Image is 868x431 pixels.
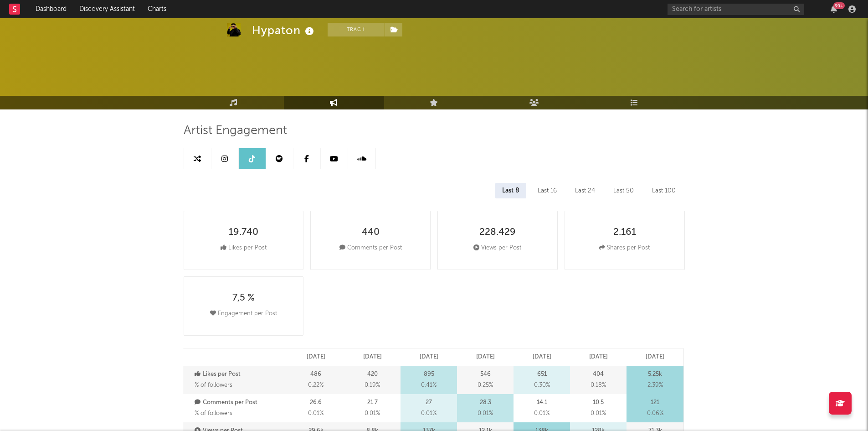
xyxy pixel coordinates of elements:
p: [DATE] [476,352,495,363]
span: 0.01 % [308,408,324,419]
span: 0.25 % [478,380,493,391]
div: 2.161 [613,227,636,238]
p: 895 [424,369,434,380]
p: [DATE] [420,352,438,363]
span: Artist Engagement [184,125,287,136]
button: Track [328,23,385,36]
div: 440 [362,227,380,238]
div: Last 50 [606,183,641,198]
div: Comments per Post [339,243,402,254]
span: % of followers [195,382,232,388]
div: Last 24 [568,183,602,198]
p: Likes per Post [195,369,286,380]
p: 10.5 [593,397,604,408]
p: 5.25k [648,369,662,380]
span: 0.41 % [421,380,437,391]
p: 121 [651,397,659,408]
span: 0.01 % [591,408,606,419]
p: 420 [367,369,378,380]
p: 26.6 [310,397,322,408]
div: 19.740 [229,227,258,238]
p: [DATE] [589,352,608,363]
p: 14.1 [537,397,547,408]
p: 546 [480,369,491,380]
span: 0.01 % [534,408,550,419]
span: 0.22 % [308,380,324,391]
p: [DATE] [533,352,551,363]
span: 0.01 % [421,408,437,419]
div: Engagement per Post [210,308,277,319]
div: Shares per Post [599,243,650,254]
div: 228.429 [479,227,516,238]
div: 99 + [833,2,845,9]
span: 0.18 % [591,380,606,391]
span: 2.39 % [647,380,663,391]
p: [DATE] [363,352,382,363]
p: 486 [310,369,321,380]
button: 99+ [831,5,837,13]
input: Search for artists [668,4,804,15]
span: % of followers [195,410,232,416]
p: 28.3 [480,397,491,408]
div: Last 16 [531,183,564,198]
span: 0.01 % [365,408,380,419]
p: [DATE] [307,352,325,363]
p: 404 [593,369,604,380]
p: 21.7 [367,397,378,408]
div: Last 100 [645,183,683,198]
div: Last 8 [495,183,526,198]
span: 0.30 % [534,380,550,391]
span: 0.19 % [365,380,380,391]
div: Hypaton [252,23,316,38]
p: Comments per Post [195,397,286,408]
div: Views per Post [473,243,521,254]
p: [DATE] [646,352,664,363]
span: 0.06 % [647,408,663,419]
div: Likes per Post [221,243,267,254]
div: 7,5 % [232,293,255,304]
p: 27 [426,397,432,408]
span: 0.01 % [478,408,493,419]
p: 651 [537,369,547,380]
